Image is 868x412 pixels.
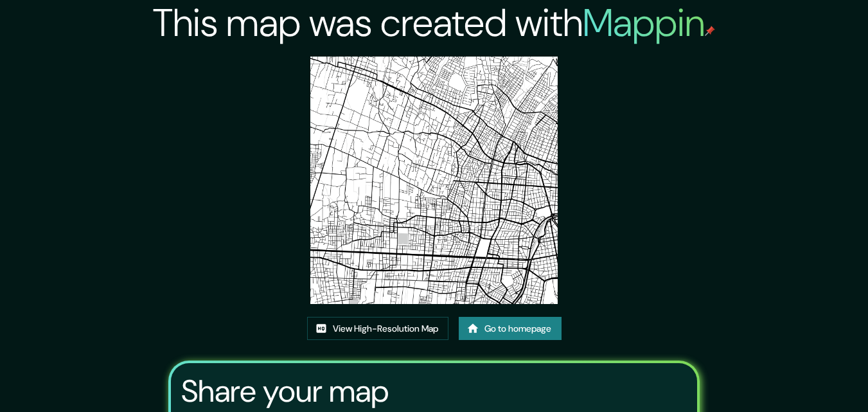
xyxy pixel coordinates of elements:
a: View High-Resolution Map [307,317,448,341]
img: created-map [310,57,558,304]
h3: Share your map [181,373,389,409]
a: Go to homepage [459,317,562,341]
iframe: Help widget launcher [754,362,854,398]
img: mappin-pin [705,26,715,36]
